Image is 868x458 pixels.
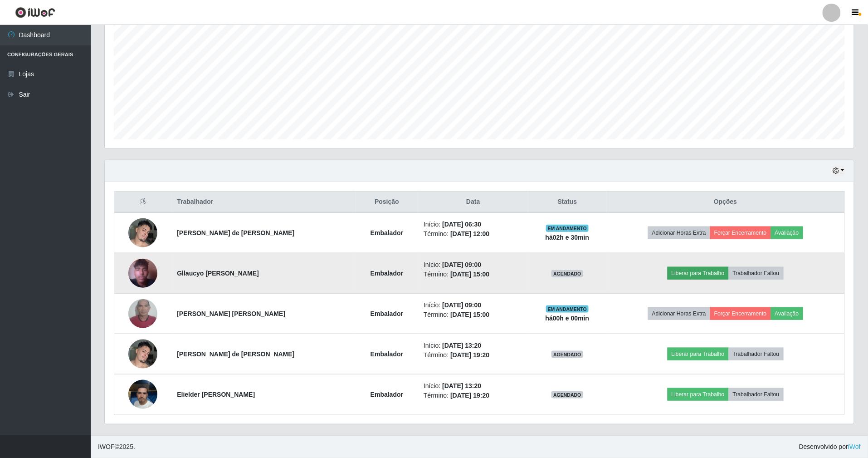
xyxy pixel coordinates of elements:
button: Avaliação [771,307,803,320]
span: IWOF [98,443,115,450]
th: Data [418,192,528,213]
strong: Embalador [371,391,403,398]
time: [DATE] 13:20 [442,342,481,349]
span: EM ANDAMENTO [546,225,589,232]
strong: Gllaucyo [PERSON_NAME] [177,270,258,277]
button: Liberar para Trabalho [668,348,729,360]
li: Início: [424,381,523,391]
time: [DATE] 09:00 [442,301,481,309]
time: [DATE] 15:00 [450,311,489,318]
li: Término: [424,229,523,239]
li: Término: [424,310,523,320]
button: Trabalhador Faltou [729,267,784,280]
img: 1745009989662.jpeg [128,369,157,420]
button: Forçar Encerramento [710,307,771,320]
strong: há 02 h e 30 min [546,234,590,241]
th: Posição [356,192,418,213]
strong: [PERSON_NAME] [PERSON_NAME] [177,310,285,317]
img: 1743919207557.jpeg [128,213,157,252]
time: [DATE] 13:20 [442,382,481,389]
button: Liberar para Trabalho [668,388,729,401]
span: © 2025 . [98,442,135,452]
li: Início: [424,341,523,350]
button: Adicionar Horas Extra [648,307,710,320]
strong: Elielder [PERSON_NAME] [177,391,255,398]
th: Opções [606,192,844,213]
th: Trabalhador [171,192,356,213]
li: Início: [424,220,523,229]
span: AGENDADO [551,270,583,277]
img: CoreUI Logo [15,7,55,18]
time: [DATE] 19:20 [450,351,489,359]
strong: [PERSON_NAME] de [PERSON_NAME] [177,350,294,358]
time: [DATE] 12:00 [450,230,489,237]
li: Término: [424,270,523,279]
span: EM ANDAMENTO [546,305,589,313]
li: Início: [424,300,523,310]
span: AGENDADO [551,351,583,358]
time: [DATE] 15:00 [450,271,489,278]
time: [DATE] 06:30 [442,221,481,228]
li: Término: [424,391,523,400]
button: Adicionar Horas Extra [648,227,710,239]
time: [DATE] 09:00 [442,261,481,268]
strong: Embalador [371,310,403,317]
button: Avaliação [771,227,803,239]
img: 1756344297105.jpeg [128,288,157,340]
span: Desenvolvido por [799,442,861,452]
time: [DATE] 19:20 [450,392,489,399]
strong: Embalador [371,229,403,236]
li: Término: [424,350,523,360]
th: Status [528,192,607,213]
button: Trabalhador Faltou [729,348,784,360]
button: Liberar para Trabalho [668,267,729,280]
strong: há 00 h e 00 min [546,315,590,322]
li: Início: [424,260,523,270]
button: Forçar Encerramento [710,227,771,239]
a: iWof [848,443,861,450]
strong: Embalador [371,270,403,277]
img: 1743919207557.jpeg [128,335,157,373]
button: Trabalhador Faltou [729,388,784,401]
strong: [PERSON_NAME] de [PERSON_NAME] [177,229,294,236]
span: AGENDADO [551,391,583,399]
img: 1750804753278.jpeg [128,247,157,299]
strong: Embalador [371,350,403,358]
